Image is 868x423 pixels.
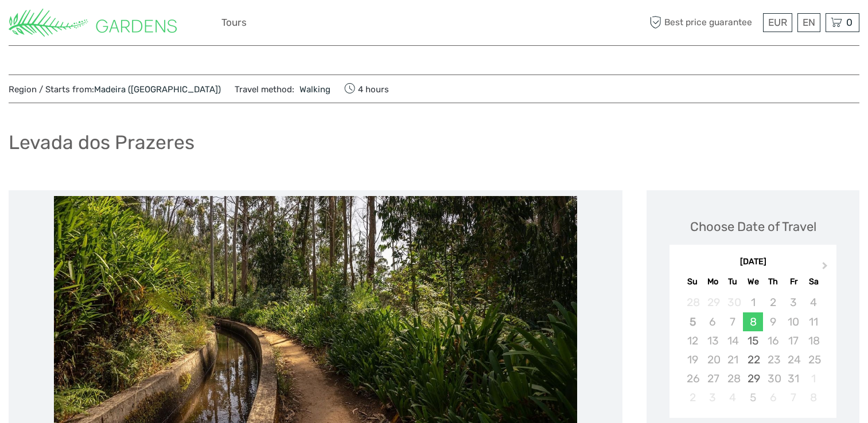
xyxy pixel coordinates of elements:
span: Travel method: [235,81,330,97]
div: Not available Friday, October 24th, 2025 [783,350,803,369]
div: Not available Thursday, October 2nd, 2025 [763,293,783,312]
div: Not available Saturday, October 25th, 2025 [804,350,824,369]
div: Not available Sunday, October 26th, 2025 [682,369,702,388]
h1: Levada dos Prazeres [9,131,194,154]
div: Not available Sunday, October 12th, 2025 [682,331,702,350]
div: Not available Wednesday, October 1st, 2025 [743,293,763,312]
div: Mo [703,274,723,289]
span: EUR [768,17,787,28]
button: Next Month [817,259,835,277]
div: [DATE] [670,256,836,268]
span: 4 hours [344,81,389,97]
div: Not available Monday, October 20th, 2025 [703,350,723,369]
div: Not available Tuesday, October 7th, 2025 [723,312,743,331]
div: Not available Friday, October 3rd, 2025 [783,293,803,312]
div: Not available Saturday, October 4th, 2025 [804,293,824,312]
div: Sa [804,274,824,289]
div: Not available Sunday, October 5th, 2025 [682,312,702,331]
a: Tours [221,14,247,31]
div: Choose Date of Travel [690,218,816,236]
div: Th [763,274,783,289]
div: Fr [783,274,803,289]
div: Not available Friday, October 31st, 2025 [783,369,803,388]
div: Not available Thursday, October 30th, 2025 [763,369,783,388]
div: Not available Tuesday, September 30th, 2025 [723,293,743,312]
div: Not available Saturday, November 8th, 2025 [804,388,824,407]
div: Not available Thursday, October 16th, 2025 [763,331,783,350]
div: Not available Sunday, November 2nd, 2025 [682,388,702,407]
div: Choose Wednesday, November 5th, 2025 [743,388,763,407]
div: Not available Tuesday, October 28th, 2025 [723,369,743,388]
div: Choose Wednesday, October 22nd, 2025 [743,350,763,369]
span: Region / Starts from: [9,84,221,96]
a: Madeira ([GEOGRAPHIC_DATA]) [94,84,221,95]
div: Not available Tuesday, October 14th, 2025 [723,331,743,350]
div: Tu [723,274,743,289]
div: Not available Friday, October 17th, 2025 [783,331,803,350]
div: EN [797,13,820,32]
div: Not available Saturday, October 11th, 2025 [804,312,824,331]
div: Choose Wednesday, October 8th, 2025 [743,312,763,331]
a: Walking [294,84,330,95]
div: Not available Friday, October 10th, 2025 [783,312,803,331]
img: 3284-3b4dc9b0-1ebf-45c4-852c-371adb9b6da5_logo_small.png [9,9,177,37]
span: Best price guarantee [647,13,760,32]
div: Not available Monday, October 13th, 2025 [703,331,723,350]
div: We [743,274,763,289]
div: Not available Thursday, November 6th, 2025 [763,388,783,407]
div: Not available Saturday, November 1st, 2025 [804,369,824,388]
div: Not available Thursday, October 9th, 2025 [763,312,783,331]
div: Choose Wednesday, October 29th, 2025 [743,369,763,388]
div: Not available Tuesday, November 4th, 2025 [723,388,743,407]
div: Su [682,274,702,289]
div: Not available Monday, September 29th, 2025 [703,293,723,312]
div: Not available Tuesday, October 21st, 2025 [723,350,743,369]
div: Not available Thursday, October 23rd, 2025 [763,350,783,369]
span: 0 [844,17,854,28]
div: Not available Sunday, September 28th, 2025 [682,293,702,312]
div: Choose Wednesday, October 15th, 2025 [743,331,763,350]
div: Not available Friday, November 7th, 2025 [783,388,803,407]
div: month 2025-10 [674,293,833,407]
div: Not available Sunday, October 19th, 2025 [682,350,702,369]
div: Not available Monday, October 27th, 2025 [703,369,723,388]
div: Not available Saturday, October 18th, 2025 [804,331,824,350]
div: Not available Monday, October 6th, 2025 [703,312,723,331]
div: Not available Monday, November 3rd, 2025 [703,388,723,407]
